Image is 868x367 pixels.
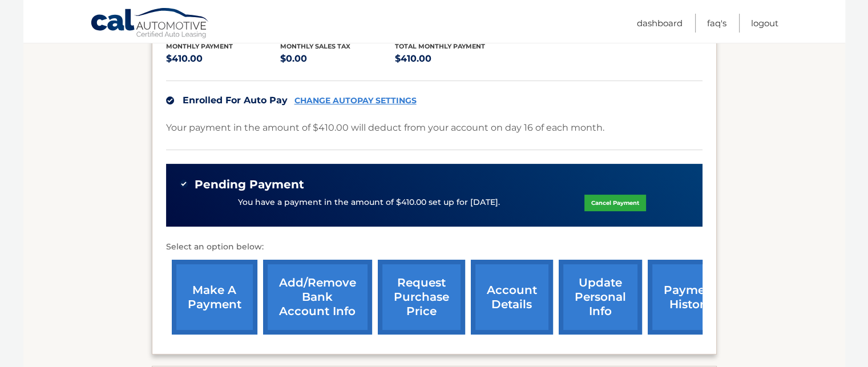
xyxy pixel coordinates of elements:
img: check.svg [166,96,174,104]
p: Your payment in the amount of $410.00 will deduct from your account on day 16 of each month. [166,120,604,136]
span: Enrolled For Auto Pay [183,95,288,106]
a: Cal Automotive [90,7,210,41]
p: Select an option below: [166,240,703,254]
a: Add/Remove bank account info [263,260,372,334]
a: Dashboard [637,14,683,33]
p: $0.00 [280,51,395,67]
a: update personal info [559,260,642,334]
p: You have a payment in the amount of $410.00 set up for [DATE]. [238,196,500,209]
span: Monthly sales Tax [280,42,350,50]
a: make a payment [172,260,257,334]
p: $410.00 [166,51,281,67]
a: Logout [751,14,778,33]
a: account details [471,260,553,334]
a: Cancel Payment [584,195,646,211]
span: Total Monthly Payment [395,42,485,50]
span: Pending Payment [195,178,304,192]
a: FAQ's [707,14,726,33]
a: CHANGE AUTOPAY SETTINGS [294,96,417,106]
img: check-green.svg [180,180,188,188]
span: Monthly Payment [166,42,233,50]
a: payment history [648,260,733,334]
p: $410.00 [395,51,510,67]
a: request purchase price [378,260,465,334]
